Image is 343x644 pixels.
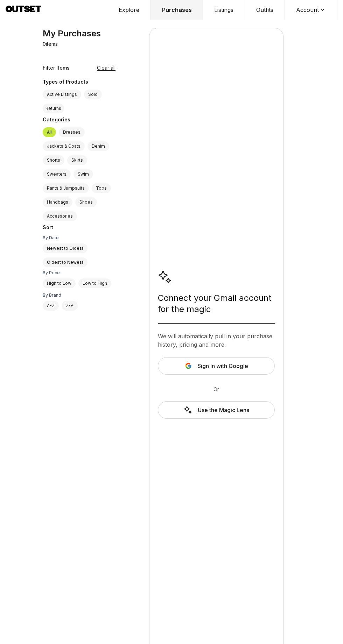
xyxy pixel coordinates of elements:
[43,197,72,207] label: Handbags
[92,183,111,193] label: Tops
[62,301,78,311] label: Z-A
[43,127,56,137] label: All
[158,357,275,375] button: Sign In with Google
[84,90,102,99] label: Sold
[59,127,85,137] label: Dresses
[43,116,115,125] div: Categories
[43,278,76,288] label: High to Low
[43,104,64,113] button: Returns
[78,278,111,288] label: Low to High
[97,64,115,71] button: Clear all
[43,301,59,311] label: A-Z
[197,362,248,370] span: Sign In with Google
[43,235,115,241] div: By Date
[43,28,101,39] div: My Purchases
[43,141,85,151] label: Jackets & Coats
[43,243,87,253] label: Newest to Oldest
[75,197,97,207] label: Shoes
[43,183,89,193] label: Pants & Jumpsuits
[43,41,58,48] p: 0 items
[67,155,87,165] label: Skirts
[43,211,77,221] label: Accessories
[158,386,275,393] div: Or
[73,169,93,179] label: Swim
[43,169,71,179] label: Sweaters
[43,292,115,298] div: By Brand
[43,155,64,165] label: Shorts
[43,64,70,71] div: Filter Items
[43,270,115,276] div: By Price
[158,401,275,419] a: Use the Magic Lens
[43,224,115,232] div: Sort
[43,90,81,99] label: Active Listings
[158,332,275,349] div: We will automatically pull in your purchase history, pricing and more.
[43,78,115,87] div: Types of Products
[43,257,87,267] label: Oldest to Newest
[87,141,109,151] label: Denim
[158,292,275,315] div: Connect your Gmail account for the magic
